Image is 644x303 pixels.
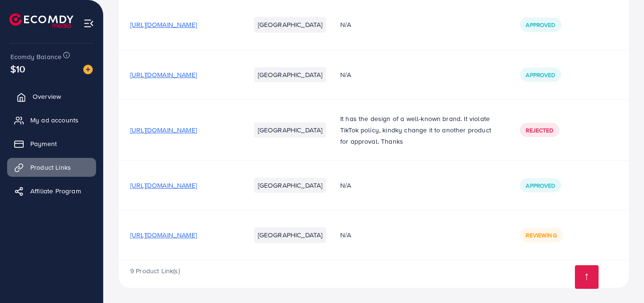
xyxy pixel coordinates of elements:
[254,227,326,242] li: [GEOGRAPHIC_DATA]
[130,230,197,240] span: [URL][DOMAIN_NAME]
[7,182,96,200] a: Affiliate Program
[340,113,497,147] p: It has the design of a well-known brand. It violate TikTok policy, kindky change it to another pr...
[254,122,326,138] li: [GEOGRAPHIC_DATA]
[33,92,61,101] span: Overview
[83,18,94,29] img: menu
[254,178,326,193] li: [GEOGRAPHIC_DATA]
[340,181,351,190] span: N/A
[30,139,57,148] span: Payment
[604,260,637,296] iframe: Chat
[7,134,96,153] a: Payment
[340,230,351,240] span: N/A
[130,181,197,190] span: [URL][DOMAIN_NAME]
[83,65,93,74] img: image
[7,158,96,177] a: Product Links
[30,186,81,196] span: Affiliate Program
[254,17,326,32] li: [GEOGRAPHIC_DATA]
[340,70,351,79] span: N/A
[254,67,326,82] li: [GEOGRAPHIC_DATA]
[130,20,197,29] span: [URL][DOMAIN_NAME]
[30,115,79,125] span: My ad accounts
[340,20,351,29] span: N/A
[526,71,555,79] span: Approved
[7,87,96,106] a: Overview
[30,163,71,172] span: Product Links
[10,62,25,76] span: $10
[7,111,96,130] a: My ad accounts
[526,182,555,190] span: Approved
[526,126,553,134] span: Rejected
[10,52,62,61] span: Ecomdy Balance
[526,21,555,29] span: Approved
[130,125,197,135] span: [URL][DOMAIN_NAME]
[130,266,180,276] span: 9 Product Link(s)
[526,231,556,239] span: Reviewing
[9,13,73,28] img: logo
[130,70,197,79] span: [URL][DOMAIN_NAME]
